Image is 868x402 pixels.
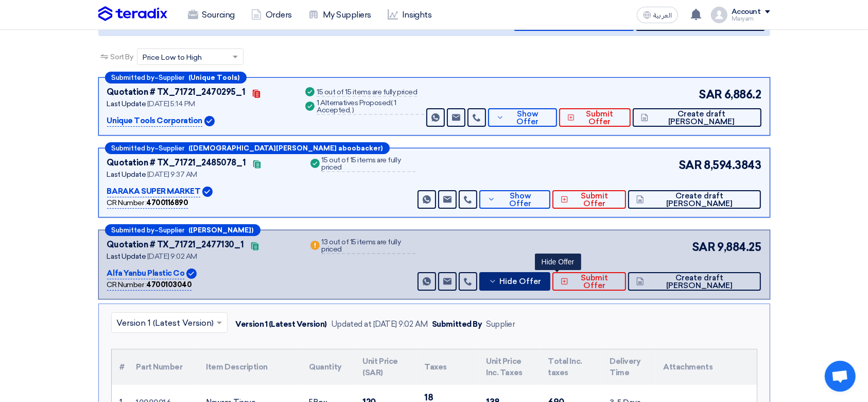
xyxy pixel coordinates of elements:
[317,98,396,114] span: 1 Accepted,
[825,361,856,392] div: Open chat
[391,98,393,107] span: (
[479,190,550,209] button: Show Offer
[112,145,155,152] span: Submitted by
[236,319,327,330] div: Version 1 (Latest Version)
[552,190,626,209] button: Submit Offer
[146,280,192,289] b: 4700103040
[540,349,602,385] th: Total Inc. taxes
[628,190,761,209] button: Create draft [PERSON_NAME]
[507,110,549,126] span: Show Offer
[535,254,581,270] div: Hide Offer
[577,110,622,126] span: Submit Offer
[107,239,244,251] div: Quotation # TX_71721_2477130_1
[107,115,202,127] p: Unique Tools Corporation
[180,4,243,26] a: Sourcing
[147,252,197,261] span: [DATE] 9:02 AM
[322,157,415,172] div: 15 out of 15 items are fully priced
[486,319,515,330] div: Supplier
[704,157,761,174] span: 8,594.3843
[711,7,727,23] img: profile_test.png
[679,157,702,174] span: SAR
[317,99,424,115] div: 1 Alternatives Proposed
[143,52,202,63] span: Price Low to High
[159,227,185,233] span: Supplier
[107,267,185,280] p: Alfa Yanbu Plastic Co
[692,239,716,256] span: SAR
[499,278,541,286] span: Hide Offer
[189,145,383,152] b: ([DEMOGRAPHIC_DATA][PERSON_NAME] aboobacker)
[107,86,246,98] div: Quotation # TX_71721_2470295_1
[159,74,185,81] span: Supplier
[189,74,240,81] b: (Unique Tools)
[204,116,215,126] img: Verified Account
[602,349,655,385] th: Delivery Time
[655,349,757,385] th: Attachments
[322,239,415,254] div: 13 out of 15 items are fully priced
[416,349,478,385] th: Taxes
[653,12,672,19] span: العربية
[107,252,146,261] span: Last Update
[317,89,417,97] div: 15 out of 15 items are fully priced
[352,106,354,114] span: )
[732,16,770,22] div: Maryam
[107,170,146,179] span: Last Update
[105,72,247,83] div: –
[724,86,761,103] span: 6,886.2
[147,99,195,108] span: [DATE] 5:14 PM
[647,274,753,290] span: Create draft [PERSON_NAME]
[552,272,626,291] button: Submit Offer
[699,86,722,103] span: SAR
[571,192,618,208] span: Submit Offer
[202,187,213,197] img: Verified Account
[498,192,542,208] span: Show Offer
[198,349,301,385] th: Item Description
[300,4,379,26] a: My Suppliers
[355,349,416,385] th: Unit Price (SAR)
[107,157,246,169] div: Quotation # TX_71721_2485078_1
[379,4,440,26] a: Insights
[189,227,254,233] b: ([PERSON_NAME])
[98,6,167,22] img: Teradix logo
[243,4,300,26] a: Orders
[432,319,482,330] div: Submitted By
[331,319,428,330] div: Updated at [DATE] 9:02 AM
[559,108,631,127] button: Submit Offer
[186,269,197,279] img: Verified Account
[647,192,753,208] span: Create draft [PERSON_NAME]
[107,279,192,291] div: CR Number :
[628,272,761,291] button: Create draft [PERSON_NAME]
[146,198,188,207] b: 4700116890
[633,108,761,127] button: Create draft [PERSON_NAME]
[105,142,390,154] div: –
[112,349,128,385] th: #
[112,227,155,233] span: Submitted by
[637,7,678,23] button: العربية
[717,239,761,256] span: 9,884.25
[112,74,155,81] span: Submitted by
[571,274,618,290] span: Submit Offer
[478,349,540,385] th: Unit Price Inc. Taxes
[111,52,133,62] span: Sort By
[488,108,557,127] button: Show Offer
[159,145,185,152] span: Supplier
[128,349,198,385] th: Part Number
[107,99,146,108] span: Last Update
[479,272,550,291] button: Hide Offer
[105,224,261,236] div: –
[732,8,761,16] div: Account
[107,186,201,198] p: BARAKA SUPER MARKET
[651,110,753,126] span: Create draft [PERSON_NAME]
[107,197,188,209] div: CR Number :
[147,170,197,179] span: [DATE] 9:37 AM
[301,349,355,385] th: Quantity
